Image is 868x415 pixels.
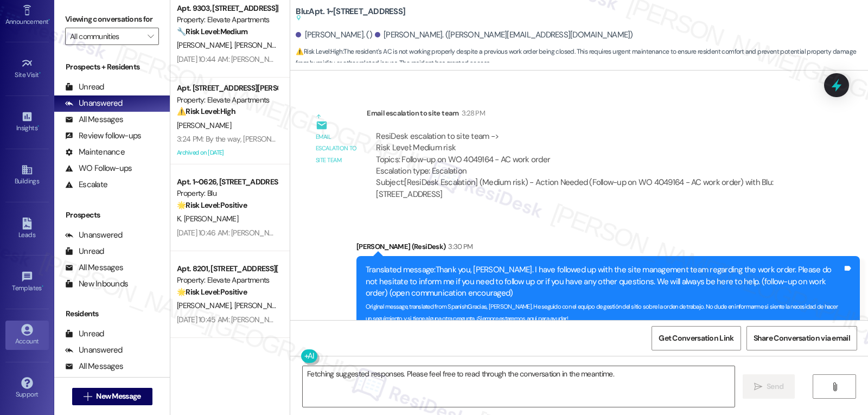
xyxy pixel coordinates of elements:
[303,366,735,407] textarea: Fetching suggested responses. Please feel free to read through the conversation in the meantime.
[177,3,277,14] div: Apt. 9303, [STREET_ADDRESS][PERSON_NAME]
[65,278,128,290] div: New Inbounds
[375,29,633,41] div: [PERSON_NAME]. ([PERSON_NAME][EMAIL_ADDRESS][DOMAIN_NAME])
[65,328,104,340] div: Unread
[5,54,49,84] a: Site Visit •
[177,82,277,94] div: Apt. [STREET_ADDRESS][PERSON_NAME]
[72,388,152,405] button: New Message
[65,11,159,28] label: Viewing conversations for
[54,209,170,221] div: Prospects
[177,287,247,297] strong: 🌟 Risk Level: Positive
[37,123,39,130] span: •
[65,262,123,273] div: All Messages
[65,130,141,142] div: Review follow-ups
[296,6,405,24] b: Blu: Apt. 1~[STREET_ADDRESS]
[65,361,123,372] div: All Messages
[831,382,839,391] i: 
[366,303,838,322] sub: Original message, translated from Spanish : Gracias, [PERSON_NAME]. He seguido con el equipo de g...
[234,40,344,50] span: [PERSON_NAME] [PERSON_NAME]
[5,267,49,297] a: Templates •
[5,374,49,403] a: Support
[65,344,123,356] div: Unanswered
[767,381,783,392] span: Send
[177,274,277,286] div: Property: Elevate Apartments
[148,32,154,41] i: 
[176,146,278,159] div: Archived on [DATE]
[376,177,801,200] div: Subject: [ResiDesk Escalation] (Medium risk) - Action Needed (Follow-up on WO 4049164 - AC work o...
[459,107,485,119] div: 3:28 PM
[5,214,49,244] a: Leads
[48,16,50,24] span: •
[177,120,231,130] span: [PERSON_NAME]
[39,69,41,77] span: •
[177,188,277,199] div: Property: Blu
[65,114,123,125] div: All Messages
[65,146,125,158] div: Maintenance
[296,46,868,69] span: : The resident's AC is not working properly despite a previous work order being closed. This requ...
[356,241,860,256] div: [PERSON_NAME] (ResiDesk)
[754,382,762,391] i: 
[367,107,810,123] div: Email escalation to site team
[177,40,234,50] span: [PERSON_NAME]
[177,14,277,25] div: Property: Elevate Apartments
[177,94,277,106] div: Property: Elevate Apartments
[177,315,713,324] div: [DATE] 10:45 AM: [PERSON_NAME], I hope you’re enjoying your time at Elevate Apartments! Has it be...
[65,163,132,174] div: WO Follow-ups
[70,28,142,45] input: All communities
[177,200,247,210] strong: 🌟 Risk Level: Positive
[177,301,234,310] span: [PERSON_NAME]
[5,107,49,137] a: Insights •
[754,333,850,344] span: Share Conversation via email
[296,29,372,41] div: [PERSON_NAME]. ()
[177,228,607,238] div: [DATE] 10:46 AM: [PERSON_NAME], I’d love to know, has your experience at Blu been what you expect...
[746,326,857,350] button: Share Conversation via email
[177,263,277,274] div: Apt. 8201, [STREET_ADDRESS][PERSON_NAME]
[65,229,123,241] div: Unanswered
[65,179,107,190] div: Escalate
[65,246,104,257] div: Unread
[652,326,741,350] button: Get Conversation Link
[42,283,43,290] span: •
[177,176,277,188] div: Apt. 1~0626, [STREET_ADDRESS]
[376,131,801,177] div: ResiDesk escalation to site team -> Risk Level: Medium risk Topics: Follow-up on WO 4049164 - AC ...
[743,374,795,399] button: Send
[296,47,342,56] strong: ⚠️ Risk Level: High
[316,131,358,166] div: Email escalation to site team
[177,214,238,224] span: K. [PERSON_NAME]
[65,81,104,93] div: Unread
[177,27,247,36] strong: 🔧 Risk Level: Medium
[177,106,235,116] strong: ⚠️ Risk Level: High
[65,98,123,109] div: Unanswered
[5,321,49,350] a: Account
[54,61,170,73] div: Prospects + Residents
[234,301,289,310] span: [PERSON_NAME]
[177,54,831,64] div: [DATE] 10:44 AM: [PERSON_NAME], estoy verificando tu última orden de trabajo (El baño del cuarto ...
[84,392,92,401] i: 
[659,333,733,344] span: Get Conversation Link
[5,161,49,190] a: Buildings
[96,391,141,402] span: New Message
[366,264,843,299] div: Translated message: Thank you, [PERSON_NAME]. I have followed up with the site management team re...
[445,241,473,252] div: 3:30 PM
[177,134,701,144] div: 3:24 PM: By the way, [PERSON_NAME], may I confirm that we still have your permission to enter eve...
[54,308,170,320] div: Residents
